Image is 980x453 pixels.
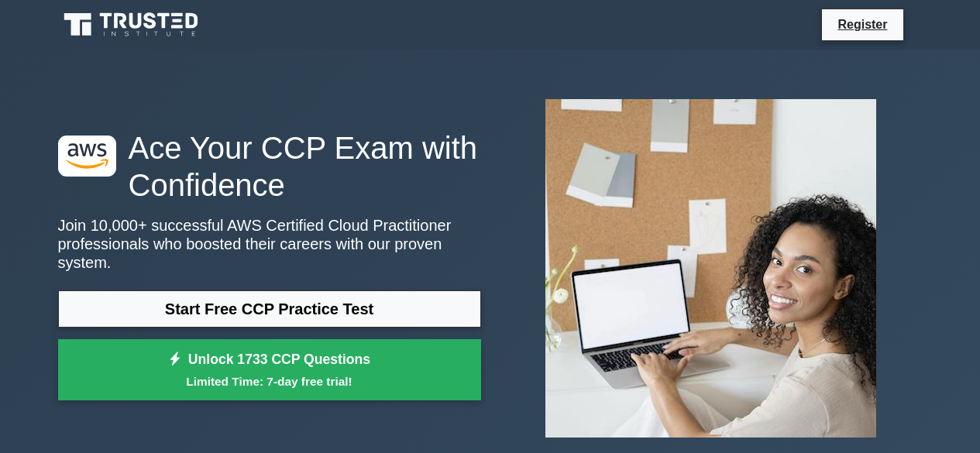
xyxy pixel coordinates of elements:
[58,339,481,401] a: Unlock 1733 CCP QuestionsLimited Time: 7-day free trial!
[58,216,481,272] p: Join 10,000+ successful AWS Certified Cloud Practitioner professionals who boosted their careers ...
[58,129,481,204] h1: Ace Your CCP Exam with Confidence
[77,372,462,390] small: Limited Time: 7-day free trial!
[828,15,896,34] a: Register
[58,290,481,328] a: Start Free CCP Practice Test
